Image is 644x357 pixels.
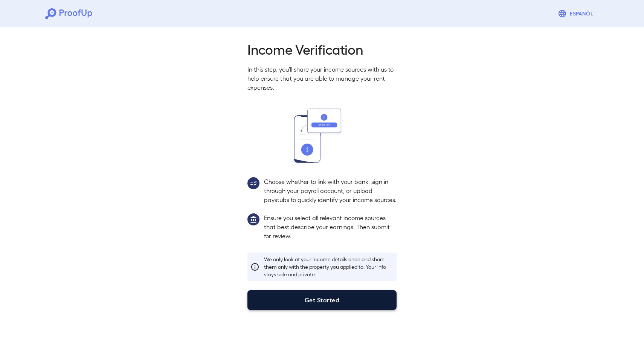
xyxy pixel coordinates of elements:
[247,290,397,310] button: Get Started
[555,6,599,21] button: Espanõl
[264,213,397,241] p: Ensure you select all relevant income sources that best describe your earnings. Then submit for r...
[247,65,397,92] p: In this step, you'll share your income sources with us to help ensure that you are able to manage...
[247,213,259,225] img: group1.svg
[264,256,394,278] p: We only look at your income details once and share them only with the property you applied to. Yo...
[247,41,397,57] h2: Income Verification
[247,177,259,189] img: group2.svg
[294,109,350,163] img: transfer_money.svg
[264,177,397,204] p: Choose whether to link with your bank, sign in through your payroll account, or upload paystubs t...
